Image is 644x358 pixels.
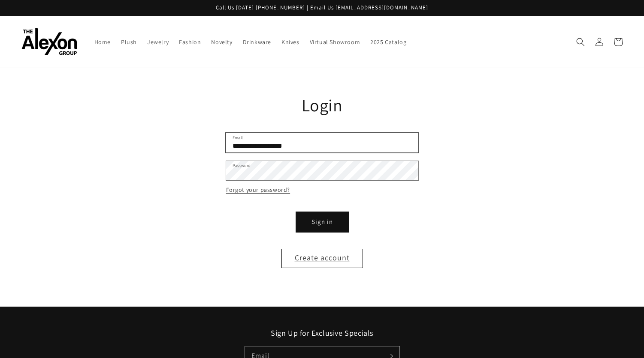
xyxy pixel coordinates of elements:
span: Home [94,38,111,46]
a: Create account [281,249,363,268]
span: Virtual Showroom [310,38,360,46]
a: Fashion [174,33,206,51]
a: Home [89,33,116,51]
span: Drinkware [243,38,271,46]
span: Knives [281,38,299,46]
img: The Alexon Group [21,28,77,56]
h2: Sign Up for Exclusive Specials [21,328,623,338]
span: Novelty [211,38,232,46]
a: 2025 Catalog [365,33,411,51]
a: Drinkware [238,33,276,51]
a: Virtual Showroom [305,33,366,51]
a: Jewelry [142,33,174,51]
span: 2025 Catalog [370,38,406,46]
span: Plush [121,38,137,46]
span: Fashion [179,38,201,46]
span: Jewelry [147,38,169,46]
a: Novelty [206,33,237,51]
a: Forgot your password? [226,185,290,195]
a: Plush [116,33,142,51]
button: Sign in [296,212,348,232]
h1: Login [226,94,418,116]
summary: Search [571,33,590,51]
a: Knives [276,33,305,51]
